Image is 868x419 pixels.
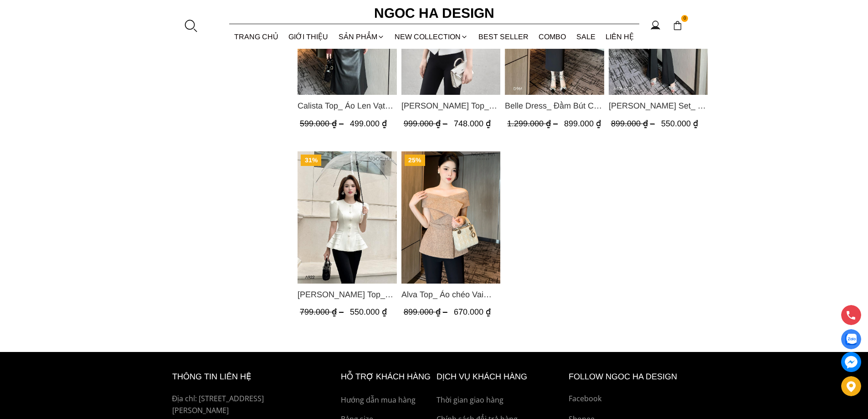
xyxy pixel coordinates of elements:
a: Display image [841,329,861,349]
div: SẢN PHẨM [334,25,390,49]
img: Alva Top_ Áo chéo Vai Kèm Đai Màu Be A822 [401,151,500,284]
a: LIÊN HỆ [601,25,639,49]
p: Địa chỉ: [STREET_ADDRESS][PERSON_NAME] [172,393,320,416]
span: 499.000 ₫ [350,119,387,128]
a: NEW COLLECTION [390,25,473,49]
a: Combo [534,25,571,49]
span: 799.000 ₫ [300,307,346,316]
span: 999.000 ₫ [403,119,449,128]
h6: thông tin liên hệ [172,370,320,383]
span: 550.000 ₫ [350,307,387,316]
a: messenger [841,352,861,372]
a: Ngoc Ha Design [366,2,503,24]
span: 899.000 ₫ [403,307,449,316]
a: GIỚI THIỆU [283,25,334,49]
a: Link to Alva Top_ Áo chéo Vai Kèm Đai Màu Be A822 [401,288,500,301]
h6: Dịch vụ khách hàng [437,370,564,383]
span: [PERSON_NAME] Top_ Áo Cổ Tròn Tùng May Gân Nổi Màu Kem A922 [298,288,397,301]
span: 599.000 ₫ [300,119,346,128]
span: 0 [681,15,688,22]
a: Product image - Alva Top_ Áo chéo Vai Kèm Đai Màu Be A822 [401,151,500,284]
img: Ellie Top_ Áo Cổ Tròn Tùng May Gân Nổi Màu Kem A922 [298,151,397,284]
span: 670.000 ₫ [453,307,490,316]
a: Link to Fiona Top_ Áo Vest Cách Điệu Cổ Ngang Vạt Chéo Tay Cộc Màu Trắng A936 [401,99,500,112]
img: Display image [845,334,857,345]
img: img-CART-ICON-ksit0nf1 [673,21,683,31]
span: Belle Dress_ Đầm Bút Chì Đen Phối Choàng Vai May Ly Màu Trắng Kèm Hoa D961 [505,99,604,112]
a: Facebook [569,393,696,405]
span: 899.000 ₫ [564,119,601,128]
a: Product image - Ellie Top_ Áo Cổ Tròn Tùng May Gân Nổi Màu Kem A922 [298,151,397,284]
a: Link to Calista Top_ Áo Len Vạt Chéo Vai Tay Dài A954 [298,99,397,112]
span: [PERSON_NAME] Set_ Áo Vạt Chéo Đính 3 Cúc, Quần Suông Ống Loe A934+Q007 [608,99,708,112]
a: BEST SELLER [473,25,534,49]
a: SALE [571,25,601,49]
a: Link to Ellie Top_ Áo Cổ Tròn Tùng May Gân Nổi Màu Kem A922 [298,288,397,301]
span: [PERSON_NAME] Top_ Áo Vest Cách Điệu Cổ Ngang Vạt Chéo Tay Cộc Màu Trắng A936 [401,99,500,112]
span: 550.000 ₫ [661,119,698,128]
a: Link to Belle Dress_ Đầm Bút Chì Đen Phối Choàng Vai May Ly Màu Trắng Kèm Hoa D961 [505,99,604,112]
a: Link to Amy Set_ Áo Vạt Chéo Đính 3 Cúc, Quần Suông Ống Loe A934+Q007 [608,99,708,112]
a: Thời gian giao hàng [437,394,564,406]
span: Calista Top_ Áo Len Vạt Chéo Vai Tay Dài A954 [298,99,397,112]
h6: hỗ trợ khách hàng [341,370,432,383]
span: 899.000 ₫ [611,119,657,128]
a: TRANG CHỦ [229,25,284,49]
a: Hướng dẫn mua hàng [341,394,432,406]
span: 1.299.000 ₫ [507,119,560,128]
span: 748.000 ₫ [453,119,490,128]
h6: Follow ngoc ha Design [569,370,696,383]
span: Alva Top_ Áo chéo Vai Kèm Đai Màu Be A822 [401,288,500,301]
